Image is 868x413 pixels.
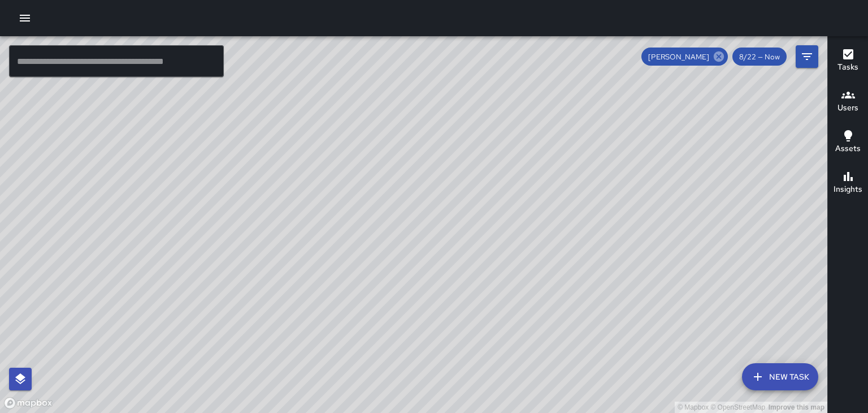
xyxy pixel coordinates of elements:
h6: Users [837,102,858,114]
button: Insights [828,163,868,204]
button: Tasks [828,41,868,81]
button: Filters [796,45,818,68]
button: New Task [742,363,818,390]
div: [PERSON_NAME] [641,48,728,66]
button: Assets [828,122,868,163]
button: Users [828,81,868,122]
span: [PERSON_NAME] [641,52,716,62]
h6: Assets [835,143,861,155]
h6: Tasks [837,61,858,74]
h6: Insights [834,183,862,196]
span: 8/22 — Now [732,52,787,62]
